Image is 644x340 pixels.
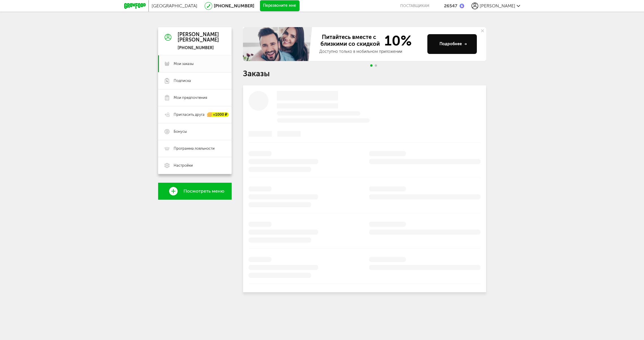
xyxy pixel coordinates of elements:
[381,34,412,48] span: 10%
[178,32,219,43] div: [PERSON_NAME] [PERSON_NAME]
[158,89,232,106] a: Мои предпочтения
[375,64,377,67] span: Go to slide 2
[370,64,372,67] span: Go to slide 1
[174,95,207,100] span: Мои предпочтения
[174,78,191,83] span: Подписка
[158,72,232,89] a: Подписка
[174,129,187,134] span: Бонусы
[174,61,194,66] span: Мои заказы
[440,41,467,47] div: Подробнее
[178,45,219,51] div: [PHONE_NUMBER]
[243,70,486,77] h1: Заказы
[158,183,232,200] a: Посмотреть меню
[319,34,381,48] span: Питайтесь вместе с близкими со скидкой
[174,146,215,151] span: Программа лояльности
[158,106,232,123] a: Пригласить друга +1000 ₽
[243,27,314,61] img: family-banner.579af9d.jpg
[158,140,232,157] a: Программа лояльности
[158,157,232,174] a: Настройки
[174,163,193,168] span: Настройки
[158,55,232,72] a: Мои заказы
[152,3,197,8] span: [GEOGRAPHIC_DATA]
[184,189,224,194] span: Посмотреть меню
[460,4,464,8] img: bonus_b.cdccf46.png
[158,123,232,140] a: Бонусы
[427,34,477,54] button: Подробнее
[207,112,229,117] div: +1000 ₽
[174,112,204,117] span: Пригласить друга
[480,3,515,8] span: [PERSON_NAME]
[214,3,254,8] a: [PHONE_NUMBER]
[260,0,300,12] button: Перезвоните мне
[444,3,457,8] div: 26547
[319,49,423,55] div: Доступно только в мобильном приложении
